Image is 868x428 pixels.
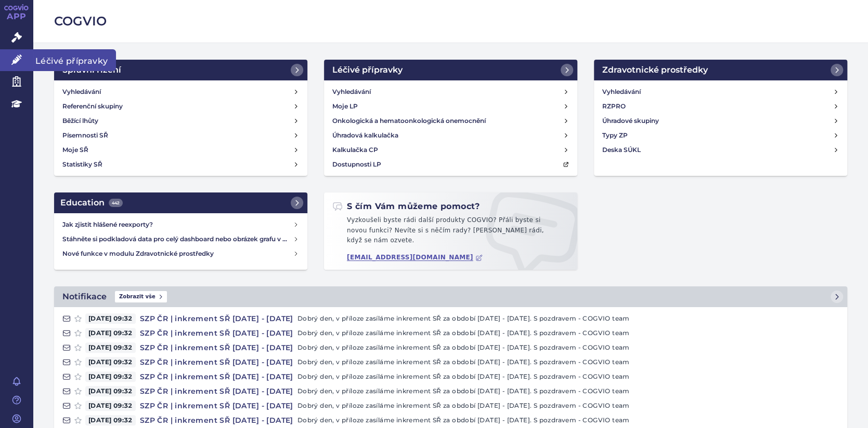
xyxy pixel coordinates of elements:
a: [EMAIL_ADDRESS][DOMAIN_NAME] [347,254,483,261]
p: Dobrý den, v příloze zasíláme inkrement SŘ za období [DATE] - [DATE]. S pozdravem - COGVIO team [297,357,839,367]
a: Vyhledávání [328,85,573,99]
p: Dobrý den, v příloze zasíláme inkrement SŘ za období [DATE] - [DATE]. S pozdravem - COGVIO team [297,401,839,411]
h4: Stáhněte si podkladová data pro celý dashboard nebo obrázek grafu v COGVIO App modulu Analytics [62,234,293,244]
h4: SZP ČR | inkrement SŘ [DATE] - [DATE] [136,401,297,411]
p: Dobrý den, v příloze zasíláme inkrement SŘ za období [DATE] - [DATE]. S pozdravem - COGVIO team [297,415,839,425]
h2: COGVIO [54,12,847,30]
a: Typy ZP [598,128,843,143]
a: RZPRO [598,99,843,114]
h4: Úhradové skupiny [602,116,659,126]
a: Education442 [54,192,307,213]
span: Léčivé přípravky [33,49,116,71]
a: Jak zjistit hlášené reexporty? [58,217,303,232]
span: [DATE] 09:32 [85,401,136,411]
h4: Moje LP [332,101,358,112]
h4: Onkologická a hematoonkologická onemocnění [332,116,486,126]
h4: Typy ZP [602,130,628,141]
h4: SZP ČR | inkrement SŘ [DATE] - [DATE] [136,386,297,396]
p: Dobrý den, v příloze zasíláme inkrement SŘ za období [DATE] - [DATE]. S pozdravem - COGVIO team [297,386,839,396]
h2: Notifikace [62,291,107,303]
h4: SZP ČR | inkrement SŘ [DATE] - [DATE] [136,415,297,425]
h2: Léčivé přípravky [332,64,403,76]
h4: Vyhledávání [62,87,101,97]
p: Dobrý den, v příloze zasíláme inkrement SŘ za období [DATE] - [DATE]. S pozdravem - COGVIO team [297,371,839,382]
a: Moje SŘ [58,143,303,157]
a: Vyhledávání [598,85,843,99]
h4: RZPRO [602,101,626,112]
a: Běžící lhůty [58,114,303,128]
h4: SZP ČR | inkrement SŘ [DATE] - [DATE] [136,371,297,382]
h4: Písemnosti SŘ [62,130,108,141]
h2: Zdravotnické prostředky [602,64,708,76]
a: Moje LP [328,99,573,114]
a: Léčivé přípravky [324,60,577,80]
h2: Education [60,197,123,209]
h4: Dostupnosti LP [332,159,381,170]
a: Úhradové skupiny [598,114,843,128]
a: Úhradová kalkulačka [328,128,573,143]
h4: Úhradová kalkulačka [332,130,398,141]
h4: Vyhledávání [332,87,371,97]
a: Písemnosti SŘ [58,128,303,143]
h4: SZP ČR | inkrement SŘ [DATE] - [DATE] [136,357,297,367]
h4: Vyhledávání [602,87,641,97]
span: [DATE] 09:32 [85,328,136,338]
p: Dobrý den, v příloze zasíláme inkrement SŘ za období [DATE] - [DATE]. S pozdravem - COGVIO team [297,342,839,353]
h2: S čím Vám můžeme pomoct? [332,201,480,212]
span: [DATE] 09:32 [85,386,136,396]
h4: Statistiky SŘ [62,159,102,170]
a: Statistiky SŘ [58,157,303,172]
h4: SZP ČR | inkrement SŘ [DATE] - [DATE] [136,342,297,353]
a: Vyhledávání [58,85,303,99]
p: Dobrý den, v příloze zasíláme inkrement SŘ za období [DATE] - [DATE]. S pozdravem - COGVIO team [297,313,839,324]
p: Dobrý den, v příloze zasíláme inkrement SŘ za období [DATE] - [DATE]. S pozdravem - COGVIO team [297,328,839,338]
a: Referenční skupiny [58,99,303,114]
h4: Moje SŘ [62,145,88,155]
a: Kalkulačka CP [328,143,573,157]
a: Deska SÚKL [598,143,843,157]
a: Správní řízení [54,60,307,80]
h4: SZP ČR | inkrement SŘ [DATE] - [DATE] [136,328,297,338]
a: Zdravotnické prostředky [594,60,847,80]
a: NotifikaceZobrazit vše [54,286,847,307]
h4: Nové funkce v modulu Zdravotnické prostředky [62,248,293,259]
a: Onkologická a hematoonkologická onemocnění [328,114,573,128]
a: Stáhněte si podkladová data pro celý dashboard nebo obrázek grafu v COGVIO App modulu Analytics [58,232,303,246]
h4: Jak zjistit hlášené reexporty? [62,219,293,230]
h4: SZP ČR | inkrement SŘ [DATE] - [DATE] [136,313,297,324]
span: Zobrazit vše [115,291,167,302]
h4: Běžící lhůty [62,116,98,126]
h4: Kalkulačka CP [332,145,378,155]
a: Nové funkce v modulu Zdravotnické prostředky [58,246,303,261]
span: [DATE] 09:32 [85,313,136,324]
h4: Referenční skupiny [62,101,123,112]
span: [DATE] 09:32 [85,357,136,367]
p: Vyzkoušeli byste rádi další produkty COGVIO? Přáli byste si novou funkci? Nevíte si s něčím rady?... [332,215,569,250]
span: [DATE] 09:32 [85,415,136,425]
span: [DATE] 09:32 [85,342,136,353]
a: Dostupnosti LP [328,157,573,172]
h4: Deska SÚKL [602,145,641,155]
span: 442 [109,199,123,207]
span: [DATE] 09:32 [85,371,136,382]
